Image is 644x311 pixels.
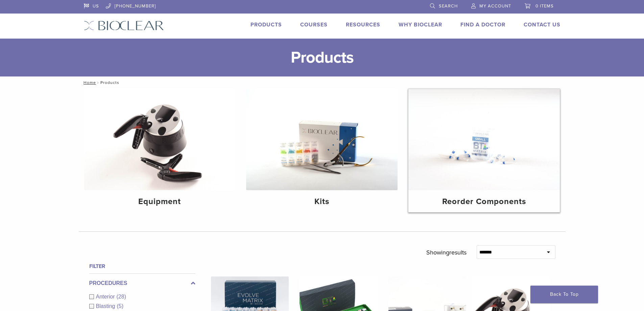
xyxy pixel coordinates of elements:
[535,3,554,9] span: 0 items
[96,81,100,84] span: /
[90,196,230,208] h4: Equipment
[117,294,126,299] span: (28)
[84,21,164,30] img: Bioclear
[408,89,560,212] a: Reorder Components
[96,294,117,299] span: Anterior
[530,286,598,303] a: Back To Top
[84,89,236,190] img: Equipment
[300,21,328,28] a: Courses
[96,303,117,309] span: Blasting
[84,89,236,212] a: Equipment
[479,3,511,9] span: My Account
[426,245,467,260] p: Showing results
[79,76,566,89] nav: Products
[414,196,554,208] h4: Reorder Components
[346,21,380,28] a: Resources
[81,80,96,85] a: Home
[251,21,282,28] a: Products
[246,89,398,190] img: Kits
[524,21,560,28] a: Contact Us
[460,21,505,28] a: Find A Doctor
[89,262,195,270] h4: Filter
[117,303,123,309] span: (5)
[246,89,398,212] a: Kits
[399,21,442,28] a: Why Bioclear
[252,196,392,208] h4: Kits
[439,3,458,9] span: Search
[89,279,195,287] label: Procedures
[408,89,560,190] img: Reorder Components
